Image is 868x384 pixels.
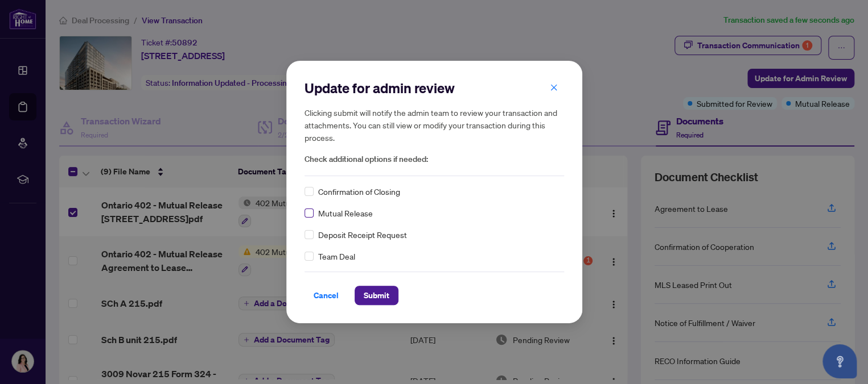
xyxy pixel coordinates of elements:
span: Cancel [314,286,339,304]
button: Cancel [305,286,348,305]
button: Submit [355,286,398,305]
span: Deposit Receipt Request [318,228,407,241]
h2: Update for admin review [305,79,564,97]
span: Check additional options if needed: [305,153,564,166]
h5: Clicking submit will notify the admin team to review your transaction and attachments. You can st... [305,106,564,144]
span: Confirmation of Closing [318,185,400,198]
button: Open asap [822,344,857,378]
span: Submit [364,286,389,304]
span: Team Deal [318,250,355,262]
span: close [550,84,558,91]
span: Mutual Release [318,207,373,219]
